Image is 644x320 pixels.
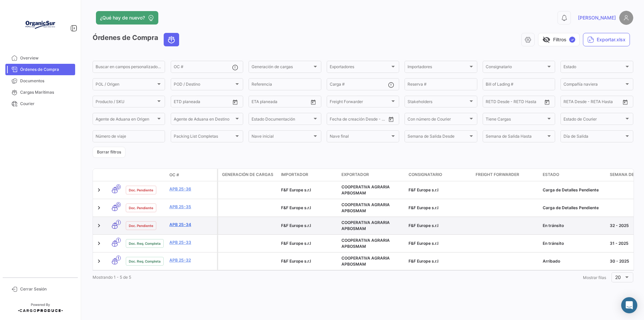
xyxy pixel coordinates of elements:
[218,169,278,181] datatable-header-cell: Generación de cargas
[5,52,75,64] a: Overview
[96,83,156,88] span: POL / Origen
[341,256,390,267] span: COOPERATIVA AGRARIA APBOSMAM
[563,118,624,122] span: Estado de Courier
[408,118,468,122] span: Con número de Courier
[330,100,390,105] span: Freight Forwarder
[5,87,75,98] a: Cargas Marítimas
[5,64,75,75] a: Órdenes de Compra
[96,240,102,247] a: Expand/Collapse Row
[542,97,552,107] button: Open calendar
[252,135,312,140] span: Nave inicial
[543,187,604,193] div: Carga de Detalles Pendiente
[281,187,311,192] span: F&F Europe s.r.l
[96,11,158,25] button: ¿Qué hay de nuevo?
[486,118,546,122] span: Tiene Cargas
[106,172,123,178] datatable-header-cell: Modo de Transporte
[543,258,604,264] div: Arribado
[5,75,75,87] a: Documentos
[252,65,312,70] span: Generación de cargas
[116,256,121,261] span: 1
[486,135,546,140] span: Semana de Salida Hasta
[563,135,624,140] span: Día de Salida
[409,259,438,264] span: F&F Europe s.r.l
[169,222,214,228] a: APB 25-34
[20,66,72,73] span: Órdenes de Compra
[473,169,540,181] datatable-header-cell: Freight Forwarder
[96,187,102,193] a: Expand/Collapse Row
[408,100,468,105] span: Stakeholders
[615,274,621,280] span: 20
[281,223,311,228] span: F&F Europe s.r.l
[252,118,312,122] span: Estado Documentación
[408,135,468,140] span: Semana de Salida Desde
[174,118,234,122] span: Agente de Aduana en Destino
[20,286,72,292] span: Cerrar Sesión
[20,101,72,107] span: Courier
[96,118,156,122] span: Agente de Aduana en Origen
[486,65,546,70] span: Consignatario
[174,135,234,140] span: Packing List Completas
[129,241,161,246] span: Doc. Req. Completa
[222,172,273,178] span: Generación de cargas
[583,33,630,46] button: Exportar.xlsx
[330,135,390,140] span: Nave final
[569,37,575,43] span: ✓
[169,239,214,245] a: APB 25-33
[543,205,604,211] div: Carga de Detalles Pendiente
[341,172,369,178] span: Exportador
[164,33,179,46] button: Ocean
[129,223,153,228] span: Doc. Pendiente
[96,204,102,211] a: Expand/Collapse Row
[543,240,604,246] div: En tránsito
[341,202,390,213] span: COOPERATIVA AGRARIA APBOSMAM
[620,97,630,107] button: Open calendar
[93,33,181,46] h3: Órdenes de Compra
[308,97,318,107] button: Open calendar
[23,8,57,42] img: Logo+OrganicSur.png
[408,65,468,70] span: Importadores
[116,184,121,189] span: 0
[502,100,529,105] input: Hasta
[538,33,580,46] button: visibility_offFiltros✓
[409,205,438,210] span: F&F Europe s.r.l
[116,202,121,207] span: 0
[330,118,342,122] input: Desde
[409,187,438,192] span: F&F Europe s.r.l
[281,241,311,246] span: F&F Europe s.r.l
[583,275,606,280] span: Mostrar filas
[123,172,167,178] datatable-header-cell: Estado Doc.
[341,238,390,249] span: COOPERATIVA AGRARIA APBOSMAM
[93,147,125,158] button: Borrar filtros
[20,78,72,84] span: Documentos
[281,205,311,210] span: F&F Europe s.r.l
[409,241,438,246] span: F&F Europe s.r.l
[169,186,214,192] a: APB 25-36
[621,297,637,313] div: Abrir Intercom Messenger
[169,204,214,210] a: APB 25-35
[129,205,153,211] span: Doc. Pendiente
[339,169,406,181] datatable-header-cell: Exportador
[563,65,624,70] span: Estado
[129,259,161,264] span: Doc. Req. Completa
[341,184,390,195] span: COOPERATIVA AGRARIA APBOSMAM
[409,172,442,178] span: Consignatario
[580,100,607,105] input: Hasta
[252,100,264,105] input: Desde
[116,220,121,225] span: 1
[543,223,604,229] div: En tránsito
[5,98,75,109] a: Courier
[100,14,145,21] span: ¿Qué hay de nuevo?
[281,259,311,264] span: F&F Europe s.r.l
[174,83,234,88] span: POD / Destino
[96,100,156,105] span: Producto / SKU
[619,11,633,25] img: placeholder-user.png
[169,257,214,263] a: APB 25-32
[129,187,153,193] span: Doc. Pendiente
[543,172,559,178] span: Estado
[406,169,473,181] datatable-header-cell: Consignatario
[167,169,217,181] datatable-header-cell: OC #
[116,238,121,243] span: 1
[20,89,72,95] span: Cargas Marítimas
[268,100,295,105] input: Hasta
[330,65,390,70] span: Exportadores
